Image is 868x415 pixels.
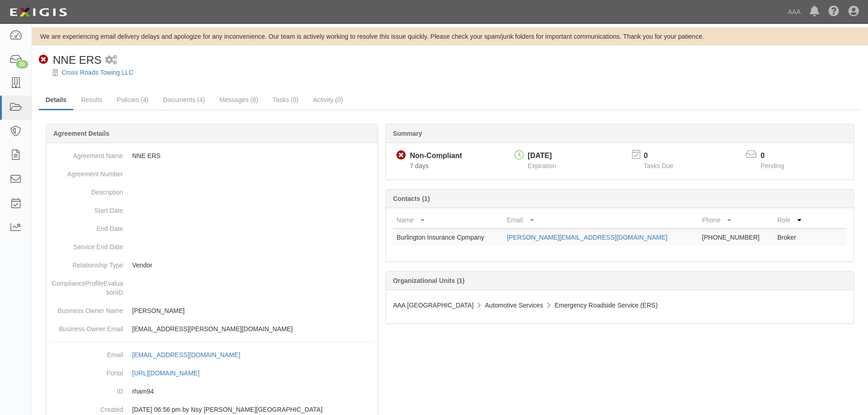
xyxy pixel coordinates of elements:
[50,302,123,315] dt: Business Owner Name
[393,130,422,137] b: Summary
[50,147,374,165] dd: NNE ERS
[50,201,123,215] dt: Start Date
[555,302,657,309] span: Emergency Roadside Service (ERS)
[50,382,123,396] dt: ID
[393,212,503,229] th: Name
[50,238,123,251] dt: Service End Date
[16,60,28,68] div: 20
[110,91,155,109] a: Policies (4)
[53,54,102,66] span: NNE ERS
[393,229,503,246] td: Burlington Insurance Cpmpany
[760,151,795,161] p: 0
[50,183,123,197] dt: Description
[699,229,774,246] td: [PHONE_NUMBER]
[39,55,48,65] i: Non-Compliant
[132,369,210,377] a: [URL][DOMAIN_NAME]
[50,256,123,270] dt: Relationship Type
[50,364,123,378] dt: Portal
[528,151,556,161] div: [DATE]
[50,165,123,179] dt: Agreement Number
[306,91,349,109] a: Activity (0)
[528,162,556,169] span: Expiration
[156,91,212,109] a: Documents (4)
[132,350,240,359] div: [EMAIL_ADDRESS][DOMAIN_NAME]
[39,91,73,110] a: Details
[774,229,810,246] td: Broker
[774,212,810,229] th: Role
[50,256,374,274] dd: Vendor
[50,320,123,333] dt: Business Owner Email
[105,56,117,65] i: 1 scheduled workflow
[503,212,699,229] th: Email
[393,195,430,202] b: Contacts (1)
[828,6,839,17] i: Help Center - Complianz
[132,324,374,333] p: [EMAIL_ADDRESS][PERSON_NAME][DOMAIN_NAME]
[266,91,305,109] a: Tasks (0)
[50,220,123,233] dt: End Date
[132,351,250,359] a: [EMAIL_ADDRESS][DOMAIN_NAME]
[32,32,868,41] div: We are experiencing email delivery delays and apologize for any inconvenience. Our team is active...
[396,151,406,160] i: Non-Compliant
[39,52,102,68] div: NNE ERS
[132,306,374,315] p: [PERSON_NAME]
[410,162,428,169] span: Since 08/18/2025
[393,302,473,309] span: AAA [GEOGRAPHIC_DATA]
[50,346,123,359] dt: Email
[50,400,123,414] dt: Created
[485,302,543,309] span: Automotive Services
[62,69,134,76] a: Cross Roads Towing LLC
[410,151,462,161] div: Non-Compliant
[699,212,774,229] th: Phone
[760,162,784,169] span: Pending
[507,234,668,241] a: [PERSON_NAME][EMAIL_ADDRESS][DOMAIN_NAME]
[644,151,685,161] p: 0
[213,91,265,109] a: Messages (8)
[644,162,673,169] span: Tasks Due
[7,4,70,20] img: logo-5460c22ac91f19d4615b14bd174203de0afe785f0fc80cf4dbbc73dc1793850b.png
[50,147,123,160] dt: Agreement Name
[393,277,464,284] b: Organizational Units (1)
[50,274,123,297] dt: ComplianceProfileEvaluationID
[53,130,109,137] b: Agreement Details
[50,382,374,400] dd: rham94
[783,3,805,21] a: AAA
[74,91,109,109] a: Results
